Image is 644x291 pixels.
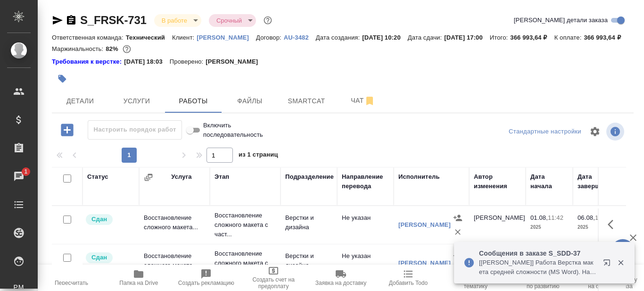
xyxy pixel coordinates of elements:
p: Сообщения в заказе S_SDD-37 [479,249,597,258]
svg: Отписаться [364,95,375,107]
p: Итого: [490,34,510,41]
a: [PERSON_NAME] [398,221,451,228]
a: Требования к верстке: [52,57,124,67]
p: Восстановление сложного макета с част... [215,211,276,239]
button: Пересчитать [38,265,105,291]
p: Ответственная команда: [52,34,126,41]
button: Скопировать ссылку [66,15,77,26]
div: Дата начала [530,172,568,191]
p: 366 993,64 ₽ [584,34,627,41]
a: S_FRSK-731 [80,14,147,26]
p: Проверено: [170,57,206,67]
p: Сдан [91,215,107,224]
span: Создать рекламацию [178,280,234,286]
button: Создать рекламацию [173,265,240,291]
p: Сдан [91,253,107,262]
button: 🙏 [611,239,635,263]
span: [PERSON_NAME] детали заказа [514,16,608,25]
button: В работе [159,17,190,25]
td: [PERSON_NAME] [469,208,526,241]
p: Договор: [256,34,284,41]
span: Файлы [227,95,272,107]
p: 2025 [530,223,568,232]
div: Услуга [171,172,191,182]
button: Добавить работу [54,120,80,140]
div: Этап [215,172,229,182]
span: Добавить Todo [389,280,428,286]
p: Клиент: [172,34,197,41]
div: Подразделение [285,172,334,182]
button: Создать счет на предоплату [240,265,307,291]
p: 19:00 [595,214,611,221]
p: 06.08, [578,214,595,221]
a: [PERSON_NAME] [398,259,451,266]
button: Назначить [451,211,465,225]
p: К оплате: [554,34,584,41]
td: Не указан [337,247,394,280]
p: [[PERSON_NAME]] Работа Верстка макета средней сложности (MS Word). Назначено подразделение "DTPsp... [479,258,597,277]
p: [PERSON_NAME] [197,34,256,41]
div: Автор изменения [474,172,521,191]
button: Сгруппировать [144,173,153,182]
span: Настроить таблицу [584,120,606,143]
div: Направление перевода [342,172,389,191]
button: Скопировать ссылку для ЯМессенджера [52,15,63,26]
p: AU-3482 [284,34,316,41]
span: Папка на Drive [119,280,158,286]
p: [DATE] 17:00 [444,34,490,41]
span: Чат [340,95,386,107]
span: Заявка на доставку [315,280,366,286]
p: 2025 [578,223,615,232]
span: Включить последовательность [203,121,263,140]
button: Доп статусы указывают на важность/срочность заказа [262,14,274,26]
p: Маржинальность: [52,45,106,52]
span: Детали [58,95,103,107]
button: Заявка на доставку [307,265,375,291]
button: Назначить [451,249,465,263]
td: Восстановление сложного макета... [139,208,210,241]
p: 01.08, [530,214,548,221]
span: Определить тематику [447,276,504,290]
p: 366 993,64 ₽ [510,34,554,41]
a: [PERSON_NAME] [197,33,256,41]
span: Работы [171,95,216,107]
button: Добавить тэг [52,68,73,89]
button: Здесь прячутся важные кнопки [602,213,625,236]
button: Закрыть [611,258,630,267]
td: Верстки и дизайна [281,208,337,241]
p: Дата создания: [316,34,362,41]
div: Нажми, чтобы открыть папку с инструкцией [52,57,124,67]
div: Исполнитель [398,172,440,182]
p: Технический [126,34,172,41]
button: Удалить [451,225,465,239]
div: Статус [87,172,108,182]
button: Добавить Todo [374,265,442,291]
p: 82% [106,45,120,52]
div: Дата завершения [578,172,615,191]
p: [PERSON_NAME] [206,57,265,67]
span: 1 [18,167,33,176]
div: В работе [154,14,201,27]
button: Папка на Drive [105,265,173,291]
button: 54130.10 RUB; [121,43,133,55]
p: Восстановление сложного макета с част... [215,249,276,277]
span: Создать счет на предоплату [246,276,302,290]
p: [DATE] 18:03 [124,57,170,67]
p: Дата сдачи: [408,34,444,41]
a: 1 [2,165,35,188]
a: AU-3482 [284,33,316,41]
div: Менеджер проверил работу исполнителя, передает ее на следующий этап [85,213,134,226]
td: Восстановление сложного макета... [139,247,210,280]
div: split button [506,125,584,139]
p: [DATE] 10:20 [362,34,408,41]
td: Верстки и дизайна [281,247,337,280]
span: Пересчитать [55,280,88,286]
button: Срочный [214,17,245,25]
span: Посмотреть информацию [606,123,626,141]
button: Открыть в новой вкладке [597,253,620,276]
button: Определить тематику [442,265,509,291]
p: 11:42 [548,214,563,221]
span: Услуги [114,95,159,107]
span: Smartcat [284,95,329,107]
td: Не указан [337,208,394,241]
